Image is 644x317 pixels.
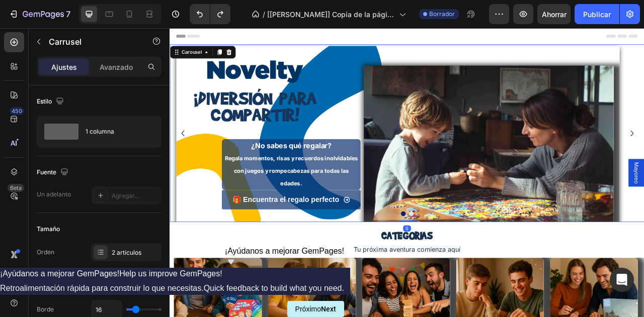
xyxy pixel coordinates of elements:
p: 🎁 Encuentra el regalo perfecto [79,210,215,226]
p: Carrusel [49,36,134,48]
div: 0 [297,251,307,259]
font: 1 columna [86,128,114,135]
font: Ajustes [51,63,77,71]
button: 7 [4,4,75,24]
button: Carousel Back Arrow [8,126,24,142]
font: Fuente [37,168,56,176]
button: Mostrar encuesta - ¡Ayúdanos a mejorar GemPages! [225,247,344,268]
font: 450 [12,108,22,115]
font: Carrusel [49,37,82,47]
div: Abrir Intercom Messenger [610,268,634,292]
font: Beta [10,184,22,191]
button: Carousel Next Arrow [580,126,596,142]
font: Publicar [583,10,611,19]
span: Mayoreo [589,170,599,197]
button: Publicar [575,4,619,24]
button: Ahorrar [537,4,571,24]
font: Un adelanto [37,190,71,198]
font: ¡Ayúdanos a mejorar GemPages! [225,247,344,255]
font: [[PERSON_NAME]] Copia de la página de inicio - [DATE][PERSON_NAME] 09:29:23 [267,10,394,40]
font: Avanzado [100,63,133,71]
font: 7 [66,9,70,19]
button: Dot [304,233,310,239]
font: Ahorrar [542,10,567,19]
div: Deshacer/Rehacer [190,4,230,24]
button: Dot [294,233,300,239]
font: Estilo [37,97,52,105]
strong: ¿No sabes qué regalar? [103,144,205,155]
font: / [263,10,265,19]
iframe: Área de diseño [170,28,644,317]
font: Tamaño [37,225,60,233]
p: Tu próxima aventura comienza aquí [1,276,603,287]
img: Encuentra los mejores Juegos y rompecabezas de las mejores marcas como, Disney, Marvel, Bluey, Ha... [247,48,565,249]
font: Borrador [429,10,455,18]
span: Regala momentos, risas y recuerdos inolvidables con juegos y rompecabezas para todas las edades. [69,161,239,201]
strong: CATEGORIAS [270,254,335,272]
div: Carousel [13,26,42,35]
